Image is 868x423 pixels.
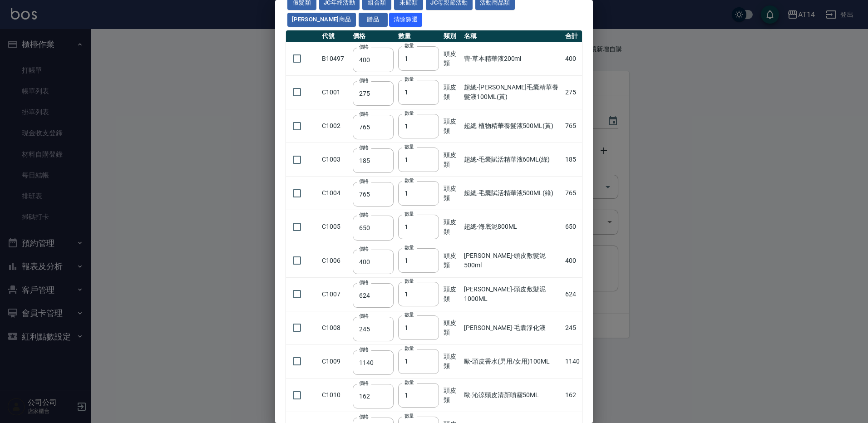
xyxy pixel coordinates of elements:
[320,277,350,311] td: C1007
[320,244,350,277] td: C1006
[563,311,582,344] td: 245
[441,143,462,177] td: 頭皮類
[563,143,582,177] td: 185
[320,210,350,244] td: C1005
[359,77,369,84] label: 價格
[320,143,350,177] td: C1003
[404,278,414,285] label: 數量
[320,75,350,109] td: C1001
[404,413,414,419] label: 數量
[404,143,414,150] label: 數量
[462,379,563,412] td: 歐-沁涼頭皮清新噴霧50ML
[389,13,423,27] button: 清除篩選
[462,109,563,143] td: 超總-植物精華養髮液500ML(黃)
[462,244,563,277] td: [PERSON_NAME]-頭皮敷髮泥500ml
[404,379,414,386] label: 數量
[563,344,582,378] td: 1140
[404,177,414,184] label: 數量
[563,177,582,210] td: 765
[563,379,582,412] td: 162
[287,13,356,27] button: [PERSON_NAME]商品
[563,75,582,109] td: 275
[359,178,369,185] label: 價格
[563,30,582,42] th: 合計
[359,346,369,353] label: 價格
[320,109,350,143] td: C1002
[563,244,582,277] td: 400
[359,313,369,320] label: 價格
[441,210,462,244] td: 頭皮類
[462,75,563,109] td: 超總-[PERSON_NAME]毛囊精華養髮液100ML(黃)
[441,75,462,109] td: 頭皮類
[462,344,563,378] td: 歐-頭皮香水(男用/女用)100ML
[441,277,462,311] td: 頭皮類
[441,244,462,277] td: 頭皮類
[396,30,441,42] th: 數量
[359,246,369,252] label: 價格
[563,277,582,311] td: 624
[563,109,582,143] td: 765
[462,311,563,344] td: [PERSON_NAME]-毛囊淨化液
[359,413,369,420] label: 價格
[563,42,582,75] td: 400
[404,76,414,83] label: 數量
[359,144,369,151] label: 價格
[359,111,369,118] label: 價格
[320,42,350,75] td: B10497
[441,42,462,75] td: 頭皮類
[359,211,369,218] label: 價格
[320,30,350,42] th: 代號
[359,380,369,387] label: 價格
[441,177,462,210] td: 頭皮類
[441,344,462,378] td: 頭皮類
[359,44,369,50] label: 價格
[350,30,396,42] th: 價格
[462,177,563,210] td: 超總-毛囊賦活精華液500ML(綠)
[320,344,350,378] td: C1009
[462,277,563,311] td: [PERSON_NAME]-頭皮敷髮泥1000ML
[462,143,563,177] td: 超總-毛囊賦活精華液60ML(綠)
[404,110,414,117] label: 數量
[320,379,350,412] td: C1010
[404,42,414,49] label: 數量
[359,13,388,27] button: 贈品
[441,109,462,143] td: 頭皮類
[404,211,414,217] label: 數量
[441,311,462,344] td: 頭皮類
[404,345,414,352] label: 數量
[462,42,563,75] td: 蕾-草本精華液200ml
[441,379,462,412] td: 頭皮類
[462,30,563,42] th: 名稱
[404,311,414,318] label: 數量
[359,279,369,286] label: 價格
[563,210,582,244] td: 650
[462,210,563,244] td: 超總-海底泥800ML
[404,244,414,251] label: 數量
[320,311,350,344] td: C1008
[441,30,462,42] th: 類別
[320,177,350,210] td: C1004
